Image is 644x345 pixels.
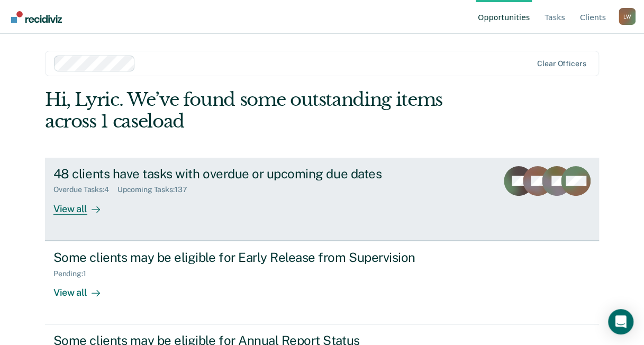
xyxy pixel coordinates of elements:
div: View all [53,278,113,298]
div: Clear officers [537,59,586,68]
div: Hi, Lyric. We’ve found some outstanding items across 1 caseload [45,89,488,132]
div: View all [53,194,113,215]
img: Recidiviz [11,11,62,23]
div: Open Intercom Messenger [608,309,633,334]
div: Pending : 1 [53,269,95,278]
a: Some clients may be eligible for Early Release from SupervisionPending:1View all [45,241,599,324]
div: Upcoming Tasks : 137 [117,185,196,194]
div: Some clients may be eligible for Early Release from Supervision [53,250,425,265]
div: 48 clients have tasks with overdue or upcoming due dates [53,166,425,181]
button: Profile dropdown button [619,8,636,25]
div: Overdue Tasks : 4 [53,185,117,194]
div: L W [619,8,636,25]
a: 48 clients have tasks with overdue or upcoming due datesOverdue Tasks:4Upcoming Tasks:137View all [45,158,599,241]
